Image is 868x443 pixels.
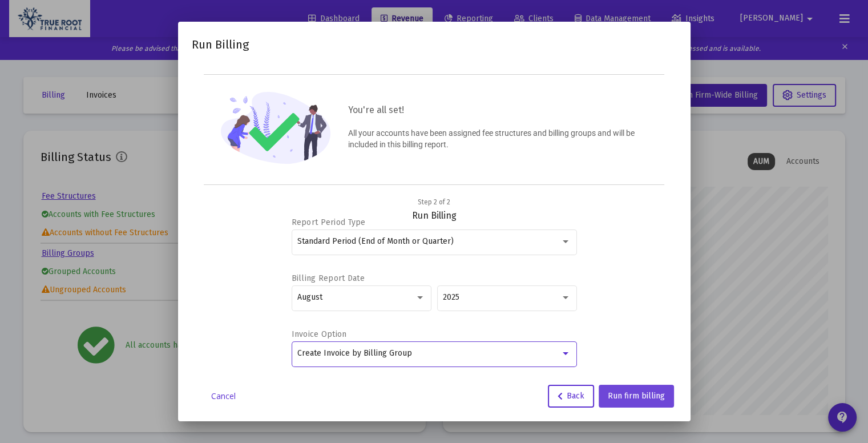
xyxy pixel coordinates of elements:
[292,273,571,283] label: Billing Report Date
[297,292,322,302] span: August
[558,391,584,401] span: Back
[348,127,647,150] p: All your accounts have been assigned fee structures and billing groups and will be included in th...
[443,292,459,302] span: 2025
[195,390,252,402] a: Cancel
[548,385,594,408] button: Back
[205,196,663,221] div: Run Billing
[599,385,674,408] button: Run firm billing
[292,329,571,339] label: Invoice Option
[608,391,665,401] span: Run firm billing
[418,196,450,208] div: Step 2 of 2
[192,35,249,54] h2: Run Billing
[297,348,412,358] span: Create Invoice by Billing Group
[221,92,331,164] img: confirmation
[348,102,647,118] h3: You're all set!
[292,218,571,227] label: Report Period Type
[297,236,454,246] span: Standard Period (End of Month or Quarter)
